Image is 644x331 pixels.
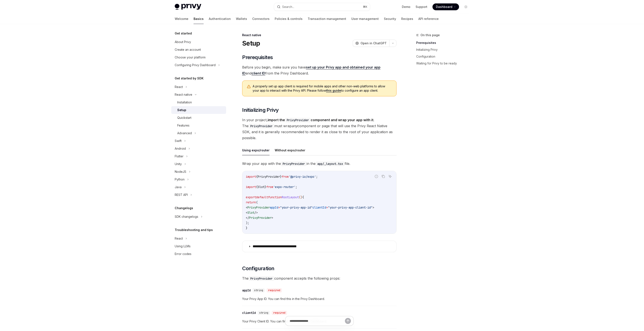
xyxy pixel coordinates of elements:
span: < [246,206,247,209]
span: Slot [258,185,265,189]
span: "your-privy-app-id" [280,206,313,209]
code: PrivyProvider [281,161,307,166]
code: PrivyProvider [249,276,274,281]
div: Advanced [177,131,192,136]
button: Toggle dark mode [462,3,469,10]
h5: Changelogs [175,206,193,211]
a: Using LLMs [171,242,226,250]
span: On this page [420,33,440,38]
div: Using LLMs [175,244,191,249]
a: Quickstart [171,114,226,122]
span: from [282,175,289,179]
a: Basics [194,14,204,24]
a: Create an account [171,46,226,54]
div: React native [175,92,192,97]
span: > [373,206,374,209]
span: RootLayout [282,195,299,199]
div: Python [175,177,185,182]
em: any [292,124,297,128]
a: Connectors [252,14,270,24]
span: function [268,195,282,199]
div: clientId [242,311,256,315]
div: appId [242,288,251,292]
h5: Get started by SDK [175,76,204,81]
button: Report incorrect code [374,174,379,179]
a: Choose your platform [171,54,226,61]
span: default [256,195,268,199]
span: return [246,200,256,204]
div: Search... [282,4,294,9]
span: "your-privy-app-client-id" [328,206,373,209]
span: Open in ChatGPT [361,41,387,45]
a: Authentication [209,14,231,24]
span: } [265,185,266,189]
a: Error codes [171,250,226,258]
div: Error codes [175,251,191,256]
span: clientId [313,206,326,209]
button: Copy the contents from the code block [380,174,386,179]
span: </ [246,216,249,220]
a: Recipes [401,14,413,24]
div: Installation [177,100,192,105]
code: app/_layout.tsx [316,161,345,166]
span: PrivyProvider [247,206,270,209]
div: Setup [177,107,186,113]
a: API reference [418,14,439,24]
code: PrivyProvider [285,118,311,122]
div: Unity [175,161,182,167]
span: A properly set up app client is required for mobile apps and other non-web platforms to allow you... [253,84,392,93]
span: } [280,175,282,179]
div: About Privy [175,39,191,45]
span: } [246,226,247,230]
a: Dashboard [432,3,459,10]
span: { [302,195,304,199]
button: Ask AI [387,174,393,179]
div: Flutter [175,154,183,159]
span: export [246,195,256,199]
div: React [175,84,183,89]
span: ⌘ K [363,5,367,9]
a: Installation [171,98,226,106]
a: Features [171,122,226,129]
span: Before you begin, make sure you have and from the Privy Dashboard. [242,64,397,76]
h1: Setup [242,39,260,47]
div: NodeJS [175,169,186,174]
span: Dashboard [436,5,452,9]
div: SDK changelogs [175,214,198,219]
span: /> [254,211,258,215]
div: Java [175,185,182,190]
div: React native [242,33,397,37]
div: Features [177,123,189,128]
a: User management [351,14,379,24]
span: Wrap your app with the in the file. [242,161,397,167]
div: Create an account [175,47,201,52]
span: '@privy-io/expo' [289,175,316,179]
a: client ID [252,71,265,76]
span: ); [246,221,249,225]
span: { [256,175,258,179]
button: Search...⌘K [274,3,370,11]
a: About Privy [171,38,226,46]
h5: Get started [175,31,192,36]
span: ; [295,185,297,189]
span: import [246,185,256,189]
span: Initializing Privy [242,107,279,113]
span: string [259,311,268,315]
a: Security [384,14,396,24]
div: Swift [175,138,182,143]
span: ( [256,200,258,204]
span: 'expo-router' [273,185,295,189]
a: Configuration [416,53,473,60]
div: required [267,288,282,292]
a: Demo [402,5,410,9]
a: Welcome [175,14,188,24]
span: appId [270,206,278,209]
img: light logo [175,4,201,10]
div: Choose your platform [175,55,206,60]
span: In your project, . The must wrap component or page that will use the Privy React Native SDK, and ... [242,117,397,141]
div: Quickstart [177,115,191,120]
svg: Warning [247,85,251,89]
div: React [175,236,183,241]
span: > [271,216,273,220]
span: () [299,195,302,199]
